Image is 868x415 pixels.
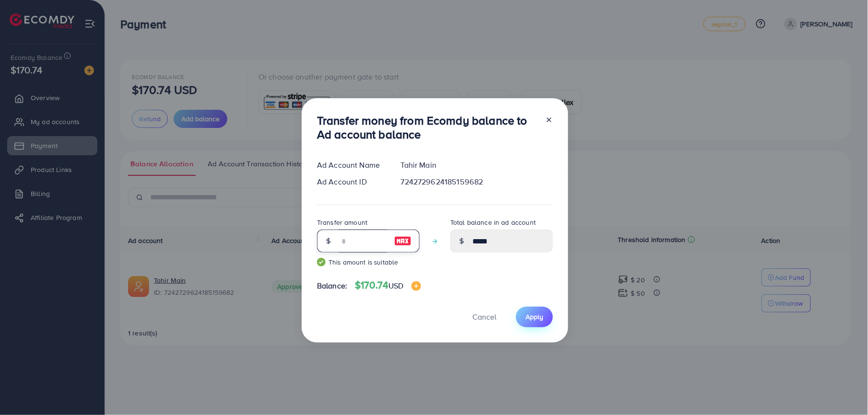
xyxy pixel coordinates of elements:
span: Balance: [317,280,347,291]
div: Ad Account ID [309,176,393,187]
button: Cancel [460,307,508,327]
img: image [411,281,421,291]
div: Ad Account Name [309,160,393,171]
img: guide [317,258,326,266]
span: Cancel [472,311,496,322]
small: This amount is suitable [317,257,420,267]
h3: Transfer money from Ecomdy balance to Ad account balance [317,114,538,141]
label: Total balance in ad account [450,218,536,227]
span: USD [388,280,403,291]
div: 7242729624185159682 [393,176,561,187]
h4: $170.74 [355,279,421,291]
button: Apply [516,307,553,327]
div: Tahir Main [393,160,561,171]
img: image [394,235,411,247]
label: Transfer amount [317,218,367,227]
span: Apply [526,312,543,322]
